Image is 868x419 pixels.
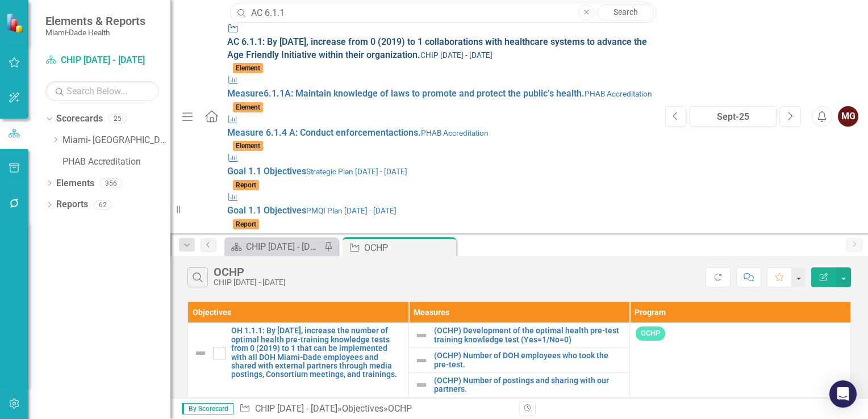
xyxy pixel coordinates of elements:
span: Report [233,180,259,190]
div: 62 [94,200,112,209]
small: PHAB Accreditation [421,128,489,137]
div: 356 [100,178,122,188]
input: Search Below... [45,81,159,101]
span: Goal 1.1 Objectives [227,166,306,177]
a: Goal 1.1 ObjectivesPMQI Plan [DATE] - [DATE]Report [227,191,654,231]
div: CHIP [DATE] - [DATE] [214,278,286,287]
small: CHIP [DATE] - [DATE] [420,51,493,60]
div: 25 [108,114,127,124]
a: Reports [56,198,88,211]
span: Measure A: Maintain knowledge of laws to promote and protect the public’s health. [227,88,585,99]
div: Open Intercom Messenger [829,380,857,408]
a: CHIP [DATE] - [DATE] [45,54,159,67]
button: MG [838,106,858,127]
span: : By [DATE], increase from 0 (2019) to 1 collaborations with healthcare systems to advance the Ag... [227,36,647,60]
img: Not Defined [194,346,207,360]
img: ClearPoint Strategy [6,13,26,33]
img: Not Defined [415,329,428,342]
a: Miami- [GEOGRAPHIC_DATA] [62,134,170,147]
span: Report [233,219,259,229]
button: Sept-25 [690,106,777,127]
small: Strategic Plan [DATE] - [DATE] [306,167,407,176]
span: Elements & Reports [45,14,145,28]
a: Goal 1.1 ObjectivesStrategic Plan [DATE] - [DATE]Report [227,152,654,191]
a: PHAB Accreditation [62,156,170,169]
a: CHIP [DATE] - [DATE] [227,240,321,254]
span: By Scorecard [182,403,233,414]
a: Measure6.1.1A: Maintain knowledge of laws to promote and protect the public’s health.PHAB Accredi... [227,74,654,114]
input: Search ClearPoint... [230,3,657,23]
span: Element [233,141,263,151]
a: Elements [56,177,94,190]
strong: AC [227,36,239,47]
img: Not Defined [415,378,428,392]
a: AC 6.1.1: By [DATE], increase from 0 (2019) to 1 collaborations with healthcare systems to advanc... [227,23,654,74]
a: Measure 6.1.4 A: Conduct enforcementactions.PHAB AccreditationElement [227,114,654,153]
div: OCHP [364,241,453,255]
span: OCHP [636,326,665,341]
a: CHIP [DATE] - [DATE] [255,403,337,414]
span: Goal 1.1 Objectives [227,205,306,216]
small: PHAB Accreditation [585,89,652,98]
span: Element [233,63,263,73]
div: OCHP [214,266,286,278]
div: Sept-25 [694,110,773,124]
a: Scorecards [56,112,103,125]
a: (OCHP) Number of postings and sharing with our partners. [434,376,624,394]
td: Double-Click to Edit Right Click for Context Menu [409,372,630,397]
strong: ac [389,127,398,138]
small: PMQI Plan [DATE] - [DATE] [306,206,397,215]
div: CHIP [DATE] - [DATE] [246,240,321,254]
strong: 6.1.1 [241,36,262,47]
strong: 6.1.1 [264,88,285,99]
td: Double-Click to Edit [630,323,851,397]
a: Objectives [342,403,383,414]
td: Double-Click to Edit Right Click for Context Menu [409,348,630,373]
td: Double-Click to Edit Right Click for Context Menu [188,323,409,397]
span: Element [233,102,263,112]
td: Double-Click to Edit Right Click for Context Menu [409,323,630,348]
div: OCHP [388,403,412,414]
a: (OCHP) Number of DOH employees who took the pre-test. [434,351,624,369]
img: Not Defined [415,354,428,367]
div: » » [239,403,511,416]
a: Search [597,5,654,20]
span: Measure 6.1.4 A: Conduct enforcement tions. [227,127,421,138]
a: OH 1.1.1: By [DATE], increase the number of optimal health pre-training knowledge tests from 0 (2... [231,326,403,379]
small: Miami-Dade Health [45,28,145,37]
a: (OCHP) Development of the optimal health pre-test training knowledge test (Yes=1/No=0) [434,326,624,344]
